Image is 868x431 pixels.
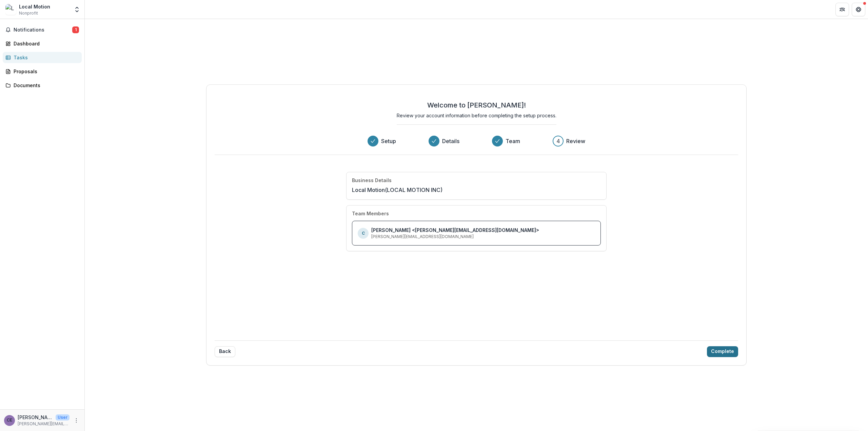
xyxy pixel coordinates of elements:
[381,137,396,145] h3: Setup
[14,82,76,89] div: Documents
[18,421,70,427] p: [PERSON_NAME][EMAIL_ADDRESS][DOMAIN_NAME]
[14,68,76,75] div: Proposals
[14,27,72,33] span: Notifications
[19,3,50,10] div: Local Motion
[852,3,865,16] button: Get Help
[835,3,849,16] button: Partners
[442,137,459,145] h3: Details
[14,40,76,47] div: Dashboard
[19,10,38,16] span: Nonprofit
[556,137,560,145] div: 4
[215,346,235,357] button: Back
[352,211,389,217] h4: Team Members
[14,54,76,61] div: Tasks
[368,136,585,146] div: Progress
[56,414,70,420] p: User
[371,234,474,240] p: [PERSON_NAME][EMAIL_ADDRESS][DOMAIN_NAME]
[3,38,82,49] a: Dashboard
[5,4,16,15] img: Local Motion
[352,178,392,183] h4: Business Details
[506,137,520,145] h3: Team
[371,227,539,234] p: [PERSON_NAME] <[PERSON_NAME][EMAIL_ADDRESS][DOMAIN_NAME]>
[397,112,556,119] p: Review your account information before completing the setup process.
[7,418,12,423] div: Christina Erickson
[72,3,82,16] button: Open entity switcher
[3,66,82,77] a: Proposals
[3,24,82,35] button: Notifications1
[566,137,585,145] h3: Review
[72,26,79,33] span: 1
[352,186,442,194] p: Local Motion (LOCAL MOTION INC)
[3,52,82,63] a: Tasks
[3,80,82,91] a: Documents
[707,346,738,357] button: Complete
[72,416,80,425] button: More
[18,414,53,421] p: [PERSON_NAME]
[427,101,526,109] h2: Welcome to [PERSON_NAME]!
[362,230,365,236] p: C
